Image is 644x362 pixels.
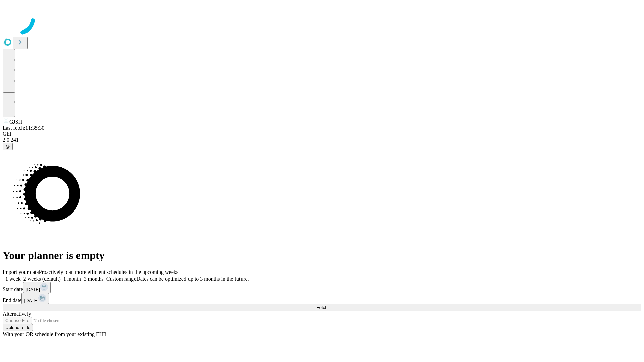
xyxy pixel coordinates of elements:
[5,276,21,282] span: 1 week
[3,131,641,137] div: GEI
[136,276,249,282] span: Dates can be optimized up to 3 months in the future.
[3,304,641,311] button: Fetch
[3,137,641,143] div: 2.0.241
[23,276,61,282] span: 2 weeks (default)
[26,287,40,292] span: [DATE]
[3,282,641,293] div: Start date
[3,125,44,131] span: Last fetch: 11:35:30
[316,305,327,310] span: Fetch
[84,276,104,282] span: 3 months
[63,276,81,282] span: 1 month
[24,298,38,303] span: [DATE]
[23,282,51,293] button: [DATE]
[5,144,10,149] span: @
[3,249,641,262] h1: Your planner is empty
[3,143,13,150] button: @
[3,293,641,304] div: End date
[106,276,136,282] span: Custom range
[39,269,180,275] span: Proactively plan more efficient schedules in the upcoming weeks.
[3,311,31,317] span: Alternatively
[21,293,49,304] button: [DATE]
[3,269,39,275] span: Import your data
[9,119,22,125] span: GJSH
[3,331,107,337] span: With your OR schedule from your existing EHR
[3,324,33,331] button: Upload a file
